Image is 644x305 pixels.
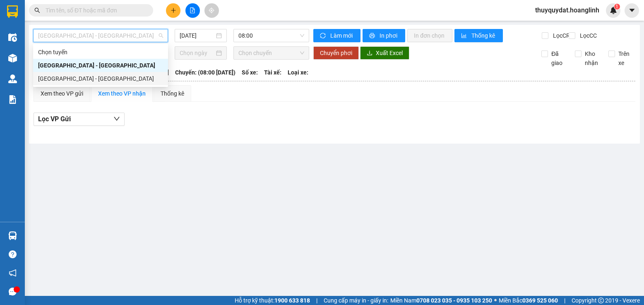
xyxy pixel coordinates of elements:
span: Chọn chuyến [238,47,304,59]
button: Chuyển phơi [313,46,359,60]
span: search [34,7,40,13]
span: | [316,296,317,305]
span: copyright [598,298,604,303]
div: Xem theo VP gửi [41,89,83,98]
span: Miền Nam [390,296,492,305]
span: question-circle [9,250,17,258]
span: Chuyến: (08:00 [DATE]) [175,68,235,77]
img: warehouse-icon [8,231,17,240]
div: Hà Nội - Quảng Bình [33,72,168,85]
span: down [113,115,120,122]
button: In đơn chọn [407,29,452,42]
strong: 0369 525 060 [522,297,558,304]
span: sync [320,33,327,39]
span: caret-down [628,7,636,14]
span: notification [9,269,17,277]
input: Chọn ngày [180,48,214,58]
span: file-add [190,7,195,13]
img: solution-icon [8,95,17,104]
span: Làm mới [330,31,354,40]
span: Miền Bắc [499,296,558,305]
span: Hỗ trợ kỹ thuật: [235,296,310,305]
button: bar-chartThống kê [454,29,503,42]
span: Lọc VP Gửi [38,114,71,124]
span: 08:00 [238,29,304,42]
span: 1 [615,4,618,10]
span: Kho nhận [582,49,602,67]
span: aim [209,7,214,13]
span: bar-chart [461,33,468,39]
span: In phơi [380,31,399,40]
button: Lọc VP Gửi [34,113,125,126]
span: Quảng Bình - Hà Nội [38,29,163,42]
span: Đã giao [548,49,569,67]
strong: 0708 023 035 - 0935 103 250 [416,297,492,304]
button: aim [204,3,219,18]
input: 15/09/2025 [180,31,214,40]
span: Tài xế: [264,68,281,77]
span: thuyquydat.hoanglinh [529,5,606,15]
img: logo-vxr [7,5,18,18]
sup: 1 [614,4,620,10]
span: Lọc CR [550,31,571,40]
div: Chọn tuyến [33,46,168,59]
span: ⚪️ [494,299,497,302]
span: Thống kê [471,31,496,40]
img: warehouse-icon [8,54,17,62]
div: Chọn tuyến [38,48,163,57]
div: Xem theo VP nhận [98,89,146,98]
span: Lọc CC [577,31,598,40]
div: Thống kê [161,89,184,98]
span: Trên xe [615,49,636,67]
button: file-add [185,3,200,18]
button: syncLàm mới [313,29,360,42]
div: [GEOGRAPHIC_DATA] - [GEOGRAPHIC_DATA] [38,61,163,70]
span: Cung cấp máy in - giấy in: [324,296,388,305]
button: caret-down [625,3,639,18]
span: | [564,296,565,305]
strong: 1900 633 818 [274,297,310,304]
span: Số xe: [242,68,258,77]
span: plus [171,7,176,13]
div: [GEOGRAPHIC_DATA] - [GEOGRAPHIC_DATA] [38,74,163,83]
div: Quảng Bình - Hà Nội [33,59,168,72]
button: plus [166,3,180,18]
button: printerIn phơi [363,29,405,42]
button: downloadXuất Excel [360,46,409,60]
img: warehouse-icon [8,74,17,83]
span: printer [369,33,376,39]
input: Tìm tên, số ĐT hoặc mã đơn [46,6,143,15]
img: warehouse-icon [8,33,17,42]
span: Loại xe: [288,68,308,77]
span: message [9,288,17,295]
img: icon-new-feature [610,7,617,14]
